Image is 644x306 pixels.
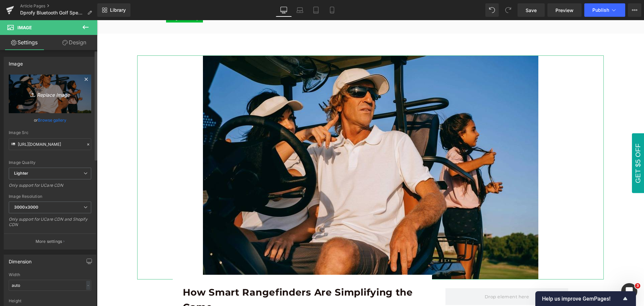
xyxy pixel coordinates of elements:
[86,281,90,290] div: -
[17,17,68,24] div: 域名: [DOMAIN_NAME]
[23,90,77,98] i: Replace Image
[621,283,637,299] iframe: Intercom live chat
[635,283,640,289] span: 3
[9,138,91,150] input: Link
[27,40,33,45] img: tab_domain_overview_orange.svg
[97,3,130,17] a: New Library
[9,255,32,264] div: Dimension
[4,233,96,249] button: More settings
[501,3,515,17] button: Redo
[50,35,99,50] a: Design
[86,266,316,293] b: How Smart Rangefinders Are Simplifying the Game
[20,10,85,15] span: Dprofy Bluetooth Golf Speaker: More Than Just Music
[308,3,324,17] a: Tablet
[592,7,609,13] span: Publish
[36,238,62,245] p: More settings
[19,11,33,16] div: v 4.0.25
[324,3,340,17] a: Mobile
[106,35,441,259] img: play golf with friends
[276,3,292,17] a: Desktop
[110,7,126,13] span: Library
[9,117,91,124] div: or
[20,3,97,9] a: Article Pages
[292,3,308,17] a: Laptop
[35,40,52,45] div: 域名概述
[9,217,91,232] div: Only support for UCare CDN and Shopify CDN
[542,296,621,302] span: Help us improve GemPages!
[9,194,91,199] div: Image Resolution
[542,295,629,303] button: Show survey - Help us improve GemPages!
[547,3,582,17] a: Preview
[9,299,91,303] div: Height
[9,280,91,291] input: auto
[38,114,66,126] a: Browse gallery
[14,205,38,210] b: 3000x3000
[9,57,23,67] div: Image
[68,40,74,45] img: tab_keywords_by_traffic_grey.svg
[9,183,91,192] div: Only support for UCare CDN
[14,171,28,176] b: Lighter
[628,3,641,17] button: More
[11,11,16,16] img: logo_orange.svg
[9,160,91,165] div: Image Quality
[485,3,499,17] button: Undo
[17,25,32,30] span: Image
[11,17,16,24] img: website_grey.svg
[9,272,91,277] div: Width
[76,40,110,45] div: 关键词（按流量）
[555,7,574,14] span: Preview
[9,130,91,135] div: Image Src
[526,7,537,14] span: Save
[584,3,625,17] button: Publish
